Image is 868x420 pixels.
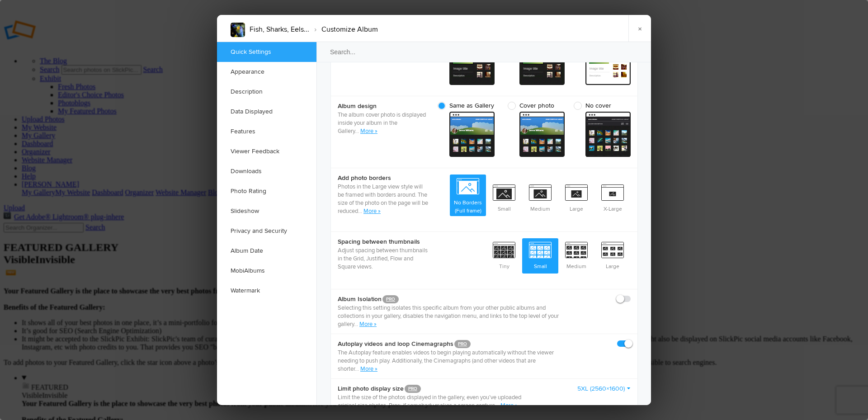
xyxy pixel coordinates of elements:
a: More » [360,365,377,373]
a: More » [363,208,381,215]
a: Data Displayed [217,102,316,122]
li: Customize Album [309,22,378,37]
input: Search... [316,42,652,62]
a: Privacy and Security [217,221,316,241]
span: Same as Gallery [438,102,494,110]
a: MobiAlbums [217,261,316,281]
a: PRO [382,295,399,303]
a: More » [360,127,377,135]
a: PRO [405,385,421,393]
b: Album design [338,102,428,111]
span: X-Large [594,181,631,214]
span: No cover [574,102,626,110]
li: Fish, Sharks, Eels... [250,22,309,37]
p: Adjust spacing between thumbnails in the Grid, Justified, Flow and Square views. [338,246,428,271]
span: Large [558,181,594,214]
span: ... [355,365,360,373]
a: Album Date [217,241,316,261]
a: PRO [454,340,471,348]
a: Photo Rating [217,181,316,201]
a: Watermark [217,281,316,301]
span: Medium [522,181,558,214]
p: Selecting this setting isolates this specific album from your other public albums and collections... [338,304,572,328]
b: Album Isolation [338,295,572,304]
b: Add photo borders [338,174,428,183]
a: Features [217,122,316,142]
span: No Borders (Full frame) [450,175,486,216]
b: Spacing between thumbnails [338,237,428,246]
span: .. [356,127,360,135]
b: Limit photo display size [338,384,528,393]
a: More » [359,321,377,328]
a: Description [217,82,316,102]
a: More » [500,402,518,409]
span: .. [355,321,359,328]
p: The album cover photo is displayed inside your album in the Gallery. [338,111,428,135]
span: Cover photo [508,102,560,110]
a: 5XL (2560×1600) [577,384,631,393]
a: Slideshow [217,201,316,221]
span: Tiny [486,238,522,272]
b: Autoplay videos and loop Cinemagraphs [338,340,572,349]
span: ... [358,208,363,215]
a: Quick Settings [217,42,316,62]
span: ... [495,402,500,409]
p: The Autoplay feature enables videos to begin playing automatically without the viewer needing to ... [338,349,572,373]
span: cover From gallery - dark [519,112,565,157]
span: cover From gallery - dark [449,112,495,157]
a: Downloads [217,161,316,181]
a: Appearance [217,62,316,82]
span: cover From gallery - dark [585,112,631,157]
span: Small [486,181,522,214]
a: Viewer Feedback [217,142,316,161]
a: × [628,15,651,42]
p: Limit the size of the photos displayed in the gallery, even you’ve uploaded original size photos.... [338,393,528,410]
span: Medium [558,238,594,272]
img: Queen_Angelfish_011.jpg [231,23,245,37]
p: Photos in the Large view style will be framed with borders around. The size of the photo on the p... [338,183,428,215]
span: Large [594,238,631,272]
span: Small [522,238,558,272]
